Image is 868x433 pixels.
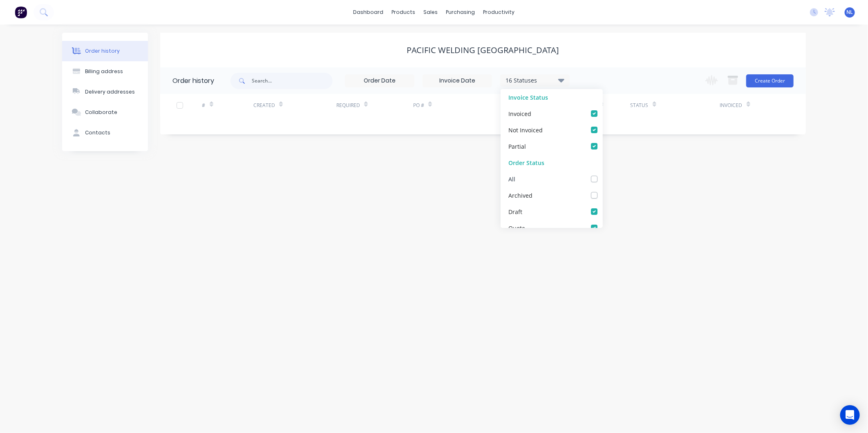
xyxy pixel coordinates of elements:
[508,207,522,216] div: Draft
[847,9,853,16] span: NL
[85,47,120,55] div: Order history
[501,154,603,171] div: Order Status
[62,102,148,123] button: Collaborate
[442,6,479,18] div: purchasing
[202,94,253,116] div: #
[62,61,148,82] button: Billing address
[508,125,543,134] div: Not Invoiced
[336,94,413,116] div: Required
[840,405,860,425] div: Open Intercom Messenger
[336,102,360,109] div: Required
[508,109,531,118] div: Invoiced
[407,45,559,55] div: PACIFIC WELDING [GEOGRAPHIC_DATA]
[345,75,414,87] input: Order Date
[172,76,214,86] div: Order history
[413,102,424,109] div: PO #
[631,102,649,109] div: Status
[253,102,275,109] div: Created
[720,94,771,116] div: Invoiced
[349,6,388,18] a: dashboard
[420,6,442,18] div: sales
[746,74,794,87] button: Create Order
[388,6,420,18] div: products
[501,89,603,105] div: Invoice Status
[202,102,206,109] div: #
[85,68,123,75] div: Billing address
[253,94,336,116] div: Created
[501,76,569,85] div: 16 Statuses
[508,174,515,183] div: All
[631,94,720,116] div: Status
[508,191,532,199] div: Archived
[413,94,503,116] div: PO #
[85,88,135,96] div: Delivery addresses
[62,82,148,102] button: Delivery addresses
[508,142,526,150] div: Partial
[508,223,525,232] div: Quote
[479,6,519,18] div: productivity
[423,75,492,87] input: Invoice Date
[252,73,333,89] input: Search...
[720,102,743,109] div: Invoiced
[85,129,110,136] div: Contacts
[85,109,117,116] div: Collaborate
[15,6,27,18] img: Factory
[62,123,148,143] button: Contacts
[62,41,148,61] button: Order history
